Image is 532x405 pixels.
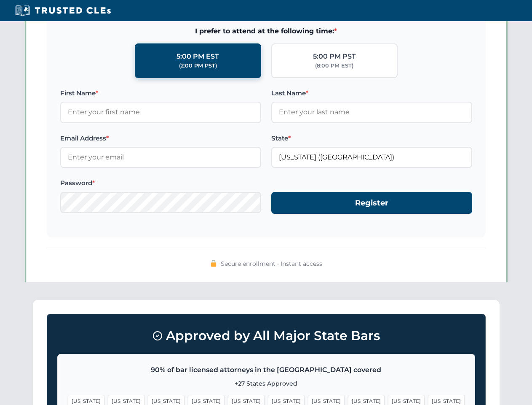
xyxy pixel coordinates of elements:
[60,88,261,98] label: First Name
[271,133,472,143] label: State
[60,147,261,168] input: Enter your email
[271,147,472,168] input: California (CA)
[221,259,322,268] span: Secure enrollment • Instant access
[313,51,356,62] div: 5:00 PM PST
[60,26,472,37] span: I prefer to attend at the following time:
[271,192,472,214] button: Register
[68,379,465,388] p: +27 States Approved
[271,88,472,98] label: Last Name
[68,364,465,375] p: 90% of bar licensed attorneys in the [GEOGRAPHIC_DATA] covered
[271,102,472,123] input: Enter your last name
[179,62,217,70] div: (2:00 PM PST)
[13,4,113,17] img: Trusted CLEs
[57,324,475,347] h3: Approved by All Major State Bars
[210,260,217,267] img: 🔒
[60,102,261,123] input: Enter your first name
[60,133,261,143] label: Email Address
[60,178,261,188] label: Password
[176,51,219,62] div: 5:00 PM EST
[315,62,353,70] div: (8:00 PM EST)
